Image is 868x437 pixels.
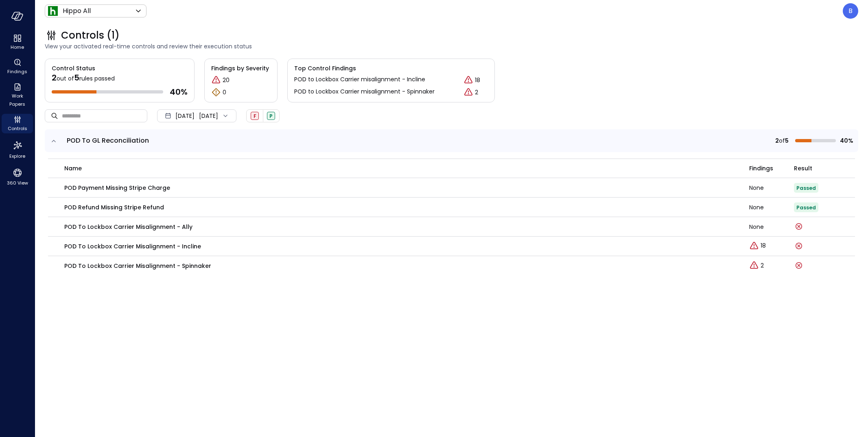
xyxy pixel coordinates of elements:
div: Control run failed on: Oct 8, 2025 Error message: ' connect to MySQL server on 'app-aurora-mysql-... [794,261,804,270]
span: P [269,113,273,120]
a: Explore findings [749,264,764,272]
span: Passed [796,185,816,191]
p: POD to Lockbox Carrier misalignment - Incline [294,75,425,84]
p: POD to Lockbox Carrier misalignment - Spinnaker [64,261,211,270]
div: Warning [211,87,221,97]
span: Control Status [45,59,95,73]
span: 360 View [7,179,28,187]
span: 2 [775,136,779,145]
div: None [749,185,794,191]
button: expand row [50,137,58,145]
span: name [64,164,82,173]
a: POD to Lockbox Carrier misalignment - Spinnaker [294,87,435,97]
p: POD Payment Missing Stripe Charge [64,183,170,192]
div: 360 View [2,166,33,188]
p: POD Refund Missing Stripe Refund [64,203,164,212]
span: of [779,136,785,145]
span: 40% [839,136,853,145]
span: F [254,113,256,120]
div: Critical [464,75,473,85]
span: Findings by Severity [211,64,271,73]
div: None [749,204,794,210]
div: Boaz [843,3,858,19]
span: Result [794,164,812,173]
span: 5 [785,136,789,145]
div: Findings [2,57,33,76]
div: Home [2,33,33,52]
p: 18 [761,241,766,250]
img: Icon [48,6,58,16]
p: 2 [761,261,764,270]
p: 18 [475,76,480,85]
p: Hippo All [63,6,91,16]
span: View your activated real-time controls and review their execution status [45,42,858,51]
div: Failed [251,112,259,120]
p: 2 [475,88,478,97]
p: 20 [223,76,230,85]
div: Critical [464,87,473,97]
span: out of [57,74,74,83]
span: 5 [74,72,79,83]
span: rules passed [79,74,115,83]
div: Control run failed on: Oct 8, 2025 Error message: ' connect to MySQL server on 'app-aurora-mysql-... [794,222,804,231]
span: Home [11,43,24,51]
a: POD to Lockbox Carrier misalignment - Incline [294,75,425,85]
p: B [848,6,853,16]
p: POD to Lockbox Carrier misalignment - Incline [64,242,201,251]
span: 2 [52,72,57,83]
p: POD to Lockbox Carrier misalignment - Ally [64,222,192,231]
span: [DATE] [175,111,195,120]
span: Explore [9,152,25,160]
p: POD to Lockbox Carrier misalignment - Spinnaker [294,87,435,96]
div: Critical [211,75,221,85]
div: Controls [2,114,33,133]
p: 0 [223,88,226,97]
a: Explore findings [749,245,766,253]
div: Control run failed on: Oct 8, 2025 Error message: ' connect to MySQL server on 'app-aurora-mysql-... [794,241,804,251]
span: Top Control Findings [294,64,488,73]
span: Controls [8,124,27,133]
span: Findings [7,67,27,76]
div: None [749,224,794,230]
span: Controls (1) [61,29,120,42]
span: Passed [796,204,816,211]
div: Work Papers [2,81,33,109]
span: Findings [749,164,773,173]
div: Passed [267,112,275,120]
span: POD To GL Reconciliation [67,136,149,145]
div: Explore [2,138,33,161]
span: Work Papers [5,92,30,108]
span: 40 % [170,87,188,97]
